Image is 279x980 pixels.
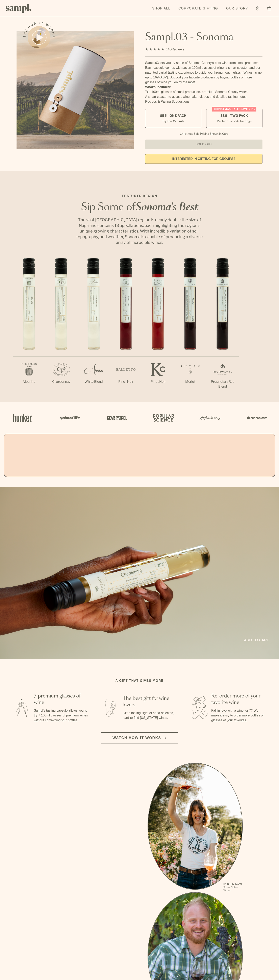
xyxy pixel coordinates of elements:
[160,114,187,118] span: $55 - One Pack
[244,409,269,426] img: Artboard_7_5b34974b-f019-449e-91fb-745f8d0877ee_x450.png
[198,409,222,426] img: Artboard_3_0b291449-6e8c-4d07-b2c2-3f3601a19cd1_x450.png
[110,379,142,384] p: Pinot Noir
[145,85,171,89] strong: What’s Included:
[34,693,89,706] h3: 7 premium glasses of wine
[10,409,35,426] img: Artboard_1_c8cd28af-0030-4af1-819c-248e302c7f06_x450.png
[6,4,31,13] img: Sampl logo
[244,637,273,643] a: Add to cart
[206,379,239,389] p: Proprietary Red Blend
[172,47,184,51] span: Reviews
[135,202,198,212] em: Sonoma's Best
[34,708,89,723] p: Sampl's tasting capsule allows you to try 7 100ml glasses of premium wines without committing to ...
[28,26,50,49] button: See how it works
[145,140,262,149] button: Sold Out
[221,114,248,118] span: $88 - Two Pack
[75,202,204,212] h2: Sip Some of
[57,409,81,426] img: Artboard_6_04f9a106-072f-468a-bdd7-f11783b05722_x450.png
[217,119,252,123] small: Perfect For 2-4 Tastings
[151,409,175,426] img: Artboard_4_28b4d326-c26e-48f9-9c80-911f17d6414e_x450.png
[211,693,266,706] h3: Re-order more of your favorite wine
[223,882,243,892] p: [PERSON_NAME] Sutro, Sutro Wines
[174,379,206,384] p: Merlot
[116,678,164,683] h2: A gift that gives more
[145,94,262,99] li: A smart coaster to access winemaker videos and detailed tasting notes.
[75,217,204,245] p: The vast [GEOGRAPHIC_DATA] region is nearly double the size of Napa and contains 18 appellations,...
[150,4,172,13] a: Shop All
[162,119,184,123] small: Try the Capsule
[212,107,256,112] div: Christmas SALE! Save 20%
[145,47,184,52] div: 140Reviews
[123,711,177,720] p: Gift a tasting flight of hand-selected, hard-to-find [US_STATE] wines.
[211,708,266,723] p: Fall in love with a wine, or 7? We make it easy to order more bottles or glasses of your favorites.
[75,194,204,198] p: Featured Region
[145,31,262,43] h1: Sampl.03 - Sonoma
[145,90,262,94] li: 7x - 100ml glasses of small production, premium Sonoma County wines
[178,132,230,136] li: Christmas Sale Pricing Shown In Cart
[224,4,250,13] a: Our Story
[145,99,262,104] li: Recipes & Pairing Suggestions
[166,47,172,51] span: 140
[101,732,178,743] button: Watch how it works
[142,379,174,384] p: Pinot Noir
[123,695,177,708] h3: The best gift for wine lovers
[104,409,128,426] img: Artboard_5_7fdae55a-36fd-43f7-8bfd-f74a06a2878e_x450.png
[145,60,262,85] div: Sampl.03 lets you try some of Sonoma County's best wine from small producers. Each capsule comes ...
[13,379,45,384] p: Albarino
[176,4,220,13] a: Corporate Gifting
[45,379,77,384] p: Chardonnay
[145,154,262,164] a: interested in gifting for groups?
[77,379,110,384] p: White Blend
[17,31,134,149] img: Sampl.03 - Sonoma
